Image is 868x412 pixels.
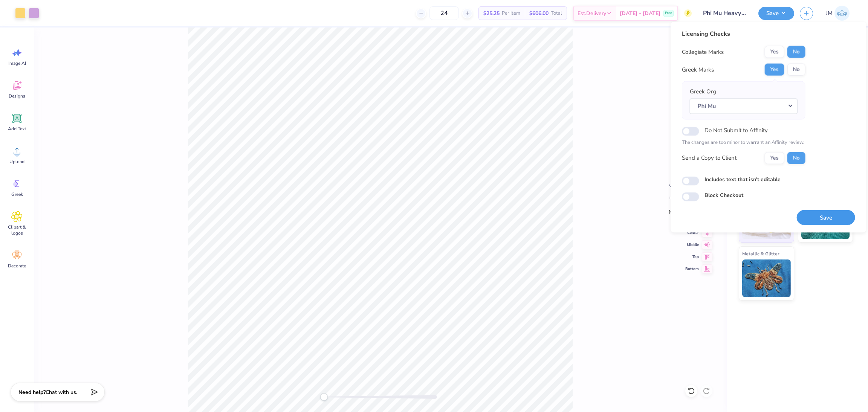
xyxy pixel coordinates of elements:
span: Est. Delivery [578,9,606,17]
span: Decorate [8,263,26,269]
span: Total [551,9,562,17]
span: Clipart & logos [5,224,29,236]
div: Accessibility label [320,393,328,401]
span: $25.25 [483,9,500,17]
span: Bottom [685,266,699,272]
input: – – [429,6,459,20]
span: Top [685,254,699,260]
button: Save [758,7,794,20]
label: Block Checkout [704,191,743,199]
div: Send a Copy to Client [682,154,737,162]
span: Middle [685,242,699,248]
div: Licensing Checks [682,29,805,38]
img: John Michael Binayas [834,6,850,21]
button: Phi Mu [690,98,798,114]
label: Includes text that isn't editable [704,175,781,183]
button: No [787,64,805,76]
span: $606.00 [529,9,549,17]
span: Free [665,11,672,16]
span: Per Item [502,9,520,17]
div: Greek Marks [682,65,714,74]
span: Designs [9,93,25,99]
button: Save [797,210,855,225]
label: Do Not Submit to Affinity [704,125,768,135]
p: The changes are too minor to warrant an Affinity review. [682,139,805,146]
button: No [787,46,805,58]
span: [DATE] - [DATE] [620,9,660,17]
img: Metallic & Glitter [742,259,791,297]
span: Add Text [8,126,26,132]
span: JM [826,9,833,18]
button: Yes [765,152,784,164]
button: No [787,152,805,164]
span: Metallic & Glitter [742,250,779,258]
button: Yes [765,46,784,58]
div: Collegiate Marks [682,47,724,56]
span: Upload [9,159,24,165]
strong: Need help? [18,389,46,396]
label: Greek Org [690,87,716,96]
input: Untitled Design [697,6,753,21]
button: Yes [765,64,784,76]
a: JM [822,6,853,21]
span: Center [685,230,699,236]
span: Chat with us. [46,389,77,396]
span: Image AI [8,60,26,66]
span: Greek [11,191,23,197]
